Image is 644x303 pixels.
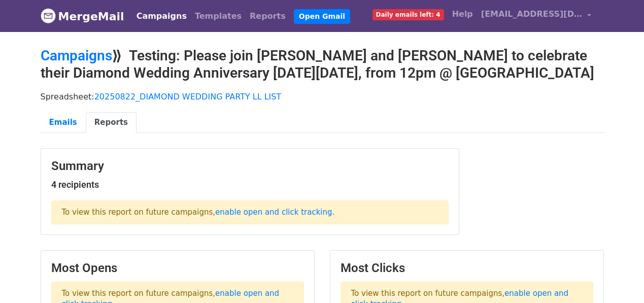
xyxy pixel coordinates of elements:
[41,91,604,102] p: Spreadsheet:
[51,200,449,224] p: To view this report on future campaigns, .
[481,8,583,20] span: [EMAIL_ADDRESS][DOMAIN_NAME]
[132,6,191,26] a: Campaigns
[41,112,86,133] a: Emails
[448,4,477,24] a: Help
[51,159,449,174] h3: Summary
[41,8,56,23] img: MergeMail logo
[294,9,350,24] a: Open Gmail
[41,47,112,64] a: Campaigns
[86,112,137,133] a: Reports
[51,179,449,190] h5: 4 recipients
[191,6,246,26] a: Templates
[215,208,332,217] a: enable open and click tracking
[372,9,444,20] span: Daily emails left: 4
[41,6,124,27] a: MergeMail
[593,254,644,303] iframe: Chat Widget
[51,261,304,276] h3: Most Opens
[341,261,593,276] h3: Most Clicks
[41,47,604,81] h2: ⟫ Testing: Please join [PERSON_NAME] and [PERSON_NAME] to celebrate their Diamond Wedding Anniver...
[477,4,596,28] a: [EMAIL_ADDRESS][DOMAIN_NAME]
[94,92,282,102] a: 20250822_DIAMOND WEDDING PARTY LL LIST
[368,4,448,24] a: Daily emails left: 4
[246,6,290,26] a: Reports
